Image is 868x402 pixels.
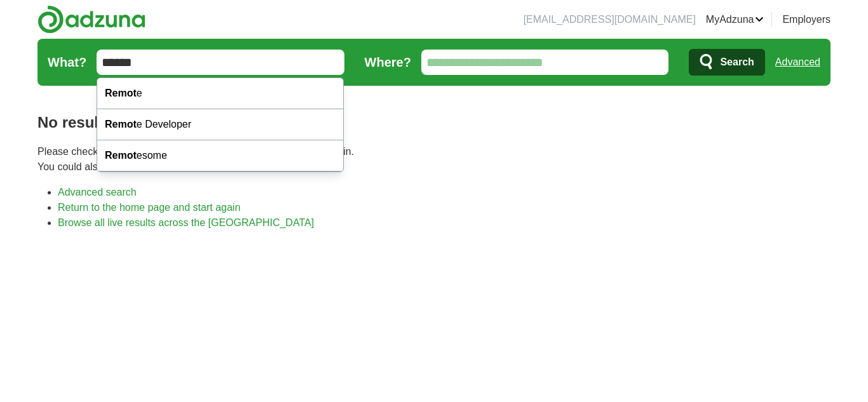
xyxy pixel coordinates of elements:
label: Where? [365,53,411,72]
div: e Developer [97,109,343,140]
a: Employers [782,12,831,27]
div: esome [97,140,343,171]
p: Please check your spelling or enter another search term and try again. You could also try one of ... [37,144,831,175]
a: Return to the home page and start again [58,202,240,213]
a: MyAdzuna [706,12,764,27]
div: e [97,78,343,109]
a: Advanced [775,50,820,75]
h1: No results found [37,111,831,134]
strong: Remot [105,150,137,161]
li: [EMAIL_ADDRESS][DOMAIN_NAME] [524,12,696,27]
strong: Remot [105,88,137,98]
img: Adzuna logo [37,5,146,34]
label: What? [48,53,86,72]
strong: Remot [105,119,137,130]
span: Search [720,50,754,75]
button: Search [689,49,764,76]
a: Browse all live results across the [GEOGRAPHIC_DATA] [58,217,314,228]
a: Advanced search [58,187,137,198]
